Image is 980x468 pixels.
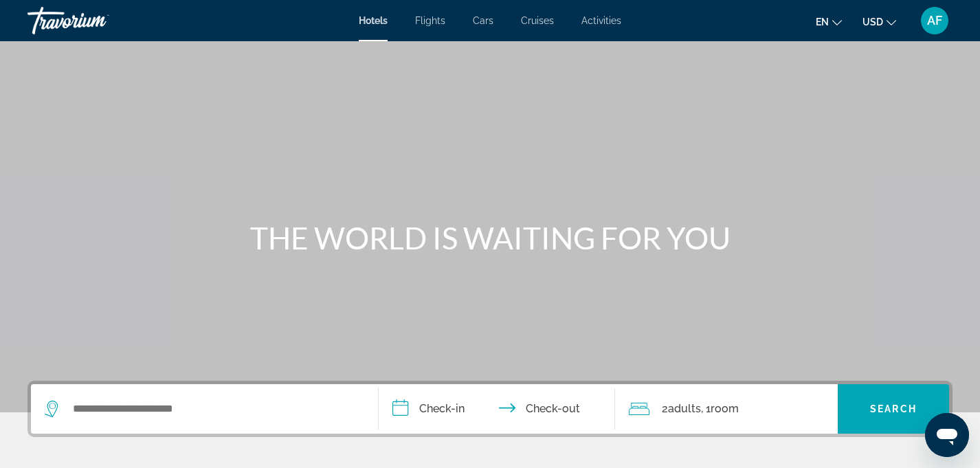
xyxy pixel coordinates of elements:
a: Travorium [27,3,165,38]
a: Hotels [359,15,388,26]
div: Search widget [31,384,949,434]
span: Search [870,403,917,414]
button: Search [838,384,949,434]
a: Activities [581,15,621,26]
span: AF [927,14,942,27]
span: 2 [662,399,701,419]
button: Change language [816,12,842,32]
iframe: Button to launch messaging window [925,413,969,457]
span: Adults [668,402,701,415]
span: en [816,16,829,27]
a: Flights [415,15,445,26]
span: Room [711,402,739,415]
h1: THE WORLD IS WAITING FOR YOU [232,220,748,256]
button: User Menu [917,6,953,35]
span: , 1 [701,399,739,419]
button: Change currency [862,12,896,32]
a: Cars [473,15,493,26]
span: USD [862,16,883,27]
button: Check in and out dates [379,384,615,434]
button: Travelers: 2 adults, 0 children [615,384,838,434]
a: Cruises [521,15,554,26]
